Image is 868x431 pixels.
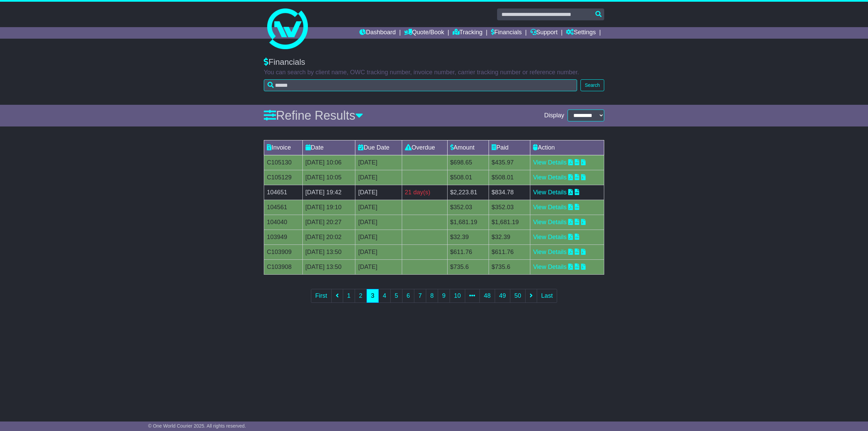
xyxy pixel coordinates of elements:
div: 21 day(s) [405,188,445,197]
td: $1,681.19 [447,215,489,230]
td: $352.03 [447,200,489,215]
a: View Details [533,234,567,240]
td: [DATE] [355,200,402,215]
a: 50 [510,289,526,303]
a: 9 [438,289,450,303]
span: © One World Courier 2025. All rights reserved. [148,423,246,429]
td: Paid [489,140,530,155]
a: Quote/Book [404,27,444,39]
div: Financials [264,57,604,67]
a: 5 [390,289,402,303]
a: View Details [533,263,567,270]
td: Amount [447,140,489,155]
td: [DATE] [355,244,402,259]
td: [DATE] [355,215,402,230]
td: 104040 [264,215,303,230]
td: 103949 [264,230,303,244]
td: [DATE] [355,230,402,244]
a: 8 [426,289,438,303]
a: Last [537,289,557,303]
td: $32.39 [447,230,489,244]
a: 2 [355,289,367,303]
td: C103909 [264,244,303,259]
td: [DATE] 20:27 [302,215,355,230]
td: $508.01 [489,170,530,185]
td: [DATE] [355,170,402,185]
a: Dashboard [359,27,396,39]
td: $2,223.81 [447,185,489,200]
td: [DATE] 10:05 [302,170,355,185]
td: [DATE] [355,259,402,274]
td: $508.01 [447,170,489,185]
a: 3 [367,289,379,303]
td: Due Date [355,140,402,155]
a: 49 [495,289,510,303]
td: $1,681.19 [489,215,530,230]
a: 48 [479,289,495,303]
td: [DATE] [355,185,402,200]
td: $352.03 [489,200,530,215]
td: C105129 [264,170,303,185]
a: 4 [378,289,391,303]
td: $698.65 [447,155,489,170]
td: $834.78 [489,185,530,200]
p: You can search by client name, OWC tracking number, invoice number, carrier tracking number or re... [264,69,604,76]
td: $32.39 [489,230,530,244]
td: [DATE] [355,155,402,170]
td: Action [530,140,604,155]
a: View Details [533,219,567,226]
a: Support [530,27,558,39]
a: View Details [533,159,567,166]
a: Refine Results [264,109,363,122]
a: 7 [414,289,426,303]
td: $435.97 [489,155,530,170]
td: Overdue [402,140,447,155]
span: Display [544,112,564,119]
td: Date [302,140,355,155]
td: [DATE] 19:42 [302,185,355,200]
td: $735.6 [489,259,530,274]
td: [DATE] 13:50 [302,244,355,259]
td: $611.76 [447,244,489,259]
a: First [311,289,332,303]
td: $735.6 [447,259,489,274]
td: [DATE] 13:50 [302,259,355,274]
td: C103908 [264,259,303,274]
a: View Details [533,249,567,255]
td: 104651 [264,185,303,200]
button: Search [580,79,604,91]
td: C105130 [264,155,303,170]
td: [DATE] 20:02 [302,230,355,244]
a: 10 [450,289,465,303]
td: $611.76 [489,244,530,259]
td: [DATE] 19:10 [302,200,355,215]
a: 6 [402,289,414,303]
a: View Details [533,174,567,181]
a: Tracking [453,27,482,39]
a: View Details [533,204,567,211]
td: Invoice [264,140,303,155]
td: [DATE] 10:06 [302,155,355,170]
a: Settings [566,27,596,39]
a: View Details [533,189,567,196]
a: Financials [491,27,522,39]
td: 104561 [264,200,303,215]
a: 1 [343,289,355,303]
